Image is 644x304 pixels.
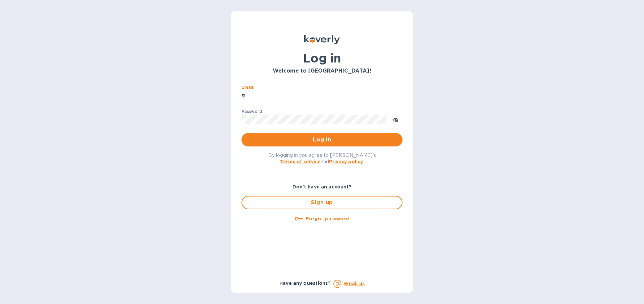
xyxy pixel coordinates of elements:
[292,184,352,189] b: Don't have an account?
[304,35,340,44] img: Koverly
[306,216,349,221] u: Forgot password
[241,68,402,74] h3: Welcome to [GEOGRAPHIC_DATA]!
[241,85,253,89] label: Email
[241,133,402,146] button: Log in
[241,90,402,100] input: Enter email address
[241,110,262,114] label: Password
[268,153,376,164] span: By logging in you agree to [PERSON_NAME]'s and .
[241,51,402,65] h1: Log in
[241,196,402,209] button: Sign up
[248,199,396,207] span: Sign up
[247,136,397,144] span: Log in
[329,159,363,164] a: Privacy policy
[389,113,402,126] button: toggle password visibility
[280,159,321,164] a: Terms of service
[279,280,331,286] b: Have any questions?
[344,281,365,286] a: Email us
